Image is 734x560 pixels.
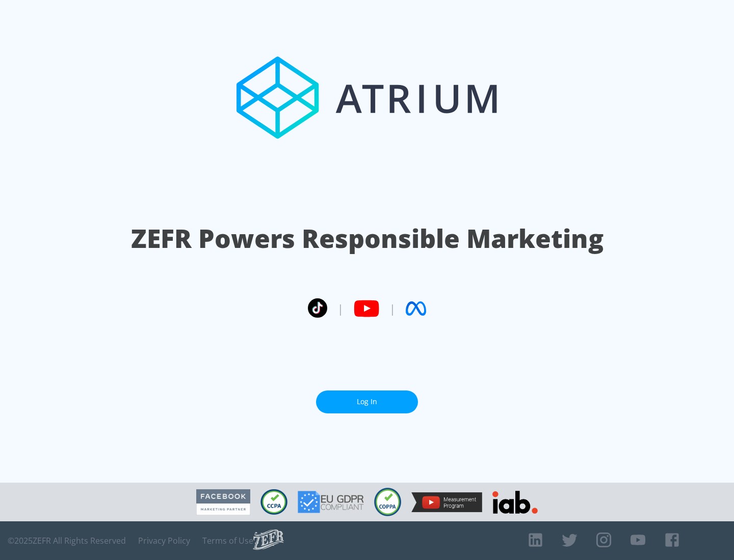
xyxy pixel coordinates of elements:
span: | [337,301,344,316]
a: Privacy Policy [138,536,190,546]
img: COPPA Compliant [374,488,401,516]
a: Log In [316,390,418,413]
img: CCPA Compliant [260,489,287,515]
span: | [389,301,396,316]
h1: ZEFR Powers Responsible Marketing [131,221,604,256]
a: Terms of Use [202,536,253,546]
span: © 2025 ZEFR All Rights Reserved [8,536,126,546]
img: GDPR Compliant [298,491,364,513]
img: Facebook Marketing Partner [196,489,250,515]
img: YouTube Measurement Program [411,492,482,512]
img: IAB [492,491,538,514]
